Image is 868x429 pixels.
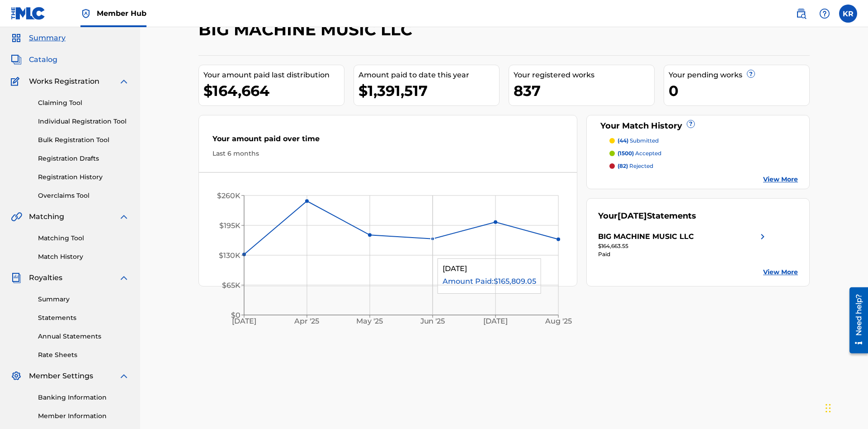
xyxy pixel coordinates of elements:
span: Member Hub [97,8,146,19]
span: ? [747,70,755,77]
img: Works Registration [11,76,23,87]
span: ? [687,120,694,128]
img: Top Rightsholder [80,8,91,19]
div: Your amount paid over time [212,133,563,149]
a: BIG MACHINE MUSIC LLCright chevron icon$164,663.55Paid [598,231,768,258]
a: Annual Statements [38,332,129,341]
a: Claiming Tool [38,98,129,108]
div: 837 [514,81,654,101]
a: View More [763,267,798,277]
a: Public Search [792,5,810,23]
tspan: Aug '25 [545,317,572,326]
div: BIG MACHINE MUSIC LLC [598,231,694,242]
a: SummarySummary [11,33,66,43]
span: Matching [29,211,64,222]
div: Help [816,5,834,23]
tspan: [DATE] [484,317,508,326]
tspan: $260K [217,191,241,200]
a: Registration Drafts [38,154,129,163]
div: $1,391,517 [359,81,499,101]
div: Last 6 months [212,149,563,158]
a: Registration History [38,172,129,182]
iframe: Chat Widget [823,386,868,429]
img: expand [118,272,129,283]
tspan: $65K [222,281,241,290]
tspan: Jun '25 [420,317,445,326]
img: right chevron icon [757,231,768,242]
div: $164,664 [203,81,344,101]
a: (82) rejected [609,162,798,170]
iframe: Resource Center [843,284,868,358]
p: submitted [618,137,659,145]
img: expand [118,76,129,87]
span: [DATE] [618,211,647,221]
img: help [819,8,830,19]
a: Rate Sheets [38,350,129,360]
div: Your registered works [514,70,654,81]
div: 0 [669,81,809,101]
a: (44) submitted [609,137,798,145]
a: CatalogCatalog [11,54,57,65]
h2: BIG MACHINE MUSIC LLC [198,19,417,40]
div: Your Statements [598,210,696,222]
a: Banking Information [38,393,129,402]
a: Statements [38,313,129,323]
div: $164,663.55 [598,242,768,250]
span: Summary [29,33,66,43]
a: (1500) accepted [609,149,798,157]
span: (44) [618,137,628,144]
img: Member Settings [11,371,22,381]
span: (1500) [618,150,634,157]
img: Royalties [11,272,22,283]
a: Member Information [38,411,129,421]
img: expand [118,211,129,222]
div: User Menu [839,5,857,23]
a: Individual Registration Tool [38,117,129,126]
img: expand [118,371,129,381]
a: Match History [38,252,129,262]
a: Bulk Registration Tool [38,135,129,145]
tspan: $130K [219,251,241,260]
img: Matching [11,211,22,222]
img: Summary [11,33,22,43]
div: Your pending works [669,70,809,81]
tspan: $195K [219,221,241,230]
div: Amount paid to date this year [359,70,499,81]
a: View More [763,175,798,184]
div: Drag [826,395,831,422]
a: Summary [38,295,129,304]
div: Your Match History [598,120,798,132]
span: Works Registration [29,76,99,87]
tspan: May '25 [357,317,383,326]
div: Your amount paid last distribution [203,70,344,81]
tspan: [DATE] [232,317,256,326]
span: Royalties [29,272,62,283]
img: MLC Logo [11,7,46,20]
img: search [796,8,807,19]
img: Catalog [11,54,22,65]
a: Matching Tool [38,234,129,243]
p: rejected [618,162,653,170]
span: (82) [618,162,628,169]
span: Catalog [29,54,57,65]
a: Overclaims Tool [38,191,129,200]
tspan: Apr '25 [294,317,320,326]
p: accepted [618,149,661,157]
tspan: $0 [231,311,241,319]
span: Member Settings [29,371,93,381]
div: Paid [598,250,768,258]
